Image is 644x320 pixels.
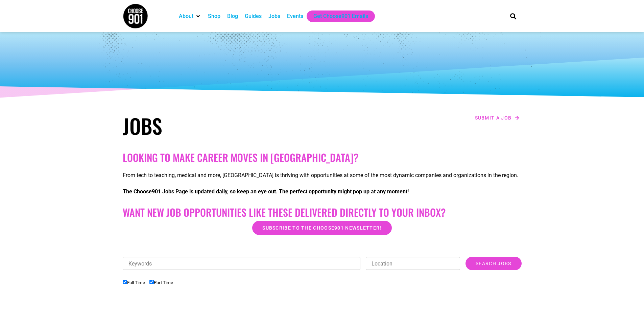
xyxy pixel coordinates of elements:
[175,10,499,22] nav: Main nav
[507,10,519,22] div: Search
[366,257,460,270] input: Location
[262,226,381,230] span: Subscribe to the Choose901 newsletter!
[123,171,522,179] p: From tech to teaching, medical and more, [GEOGRAPHIC_DATA] is thriving with opportunities at some...
[123,257,361,270] input: Keywords
[287,12,303,20] a: Events
[123,188,409,195] strong: The Choose901 Jobs Page is updated daily, so keep an eye out. The perfect opportunity might pop u...
[123,113,319,138] h1: Jobs
[149,280,154,284] input: Part Time
[123,151,522,164] h2: Looking to make career moves in [GEOGRAPHIC_DATA]?
[179,12,193,20] a: About
[313,12,368,20] a: Get Choose901 Emails
[123,280,145,285] label: Full Time
[252,221,391,235] a: Subscribe to the Choose901 newsletter!
[475,115,512,120] span: Submit a job
[473,113,522,122] a: Submit a job
[175,10,205,22] div: About
[123,280,127,284] input: Full Time
[245,12,262,20] a: Guides
[268,12,280,20] a: Jobs
[208,12,220,20] a: Shop
[149,280,173,285] label: Part Time
[123,206,522,218] h2: Want New Job Opportunities like these Delivered Directly to your Inbox?
[227,12,238,20] a: Blog
[466,257,521,270] input: Search Jobs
